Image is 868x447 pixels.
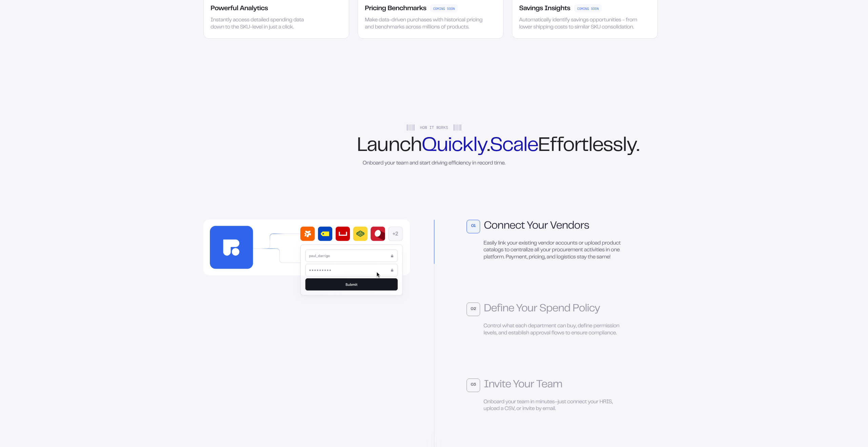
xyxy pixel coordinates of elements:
[467,220,480,233] div: 01
[357,137,511,155] div: Launch . Effortlessly.
[484,304,600,315] div: Define Your Spend Policy
[430,4,457,12] div: Coming Soon
[467,378,621,413] button: 03Invite Your TeamOnboard your team in minutes–just connect your HRIS, upload a CSV, or invite by...
[519,5,570,13] div: Savings Insights
[365,17,484,31] div: Make data-driven purchases with historical pricing and benchmarks across millions of products.
[422,137,487,155] strong: Quickly
[407,124,462,131] div: How it Works
[211,5,268,13] div: Powerful Analytics
[519,17,638,31] div: Automatically identify savings opportunities - from lower shipping costs to similar SKU consolida...
[467,303,480,316] div: 02
[484,221,589,232] div: Connect Your Vendors
[467,303,621,337] button: 02Define Your Spend PolicyControl what each department can buy, define permission levels, and est...
[574,4,601,12] div: Coming Soon
[484,380,562,391] div: Invite Your Team
[467,220,621,261] button: 01Connect Your VendorsEasily link your existing vendor accounts or upload product catalogs to cen...
[467,378,480,392] div: 03
[490,137,538,155] strong: Scale
[211,17,314,31] div: Instantly access detailed spending data down to the SKU-level in just a click.
[467,323,621,337] div: Control what each department can buy, define permission levels, and establish approval flows to e...
[365,5,426,13] div: Pricing Benchmarks
[467,399,621,413] div: Onboard your team in minutes–just connect your HRIS, upload a CSV, or invite by email.
[363,160,506,167] div: Onboard your team and start driving efficiency in record time.
[467,240,621,261] div: Easily link your existing vendor accounts or upload product catalogs to centralize all your procu...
